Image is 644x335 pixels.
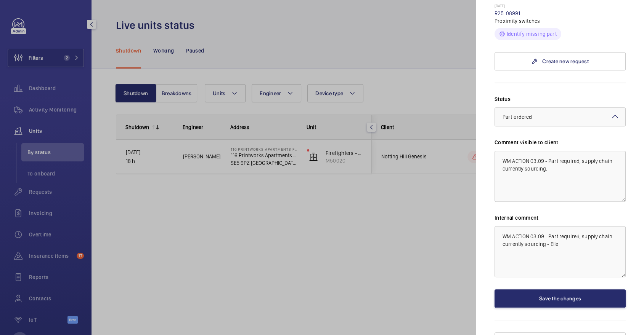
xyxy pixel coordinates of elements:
span: Part ordered [503,114,532,120]
button: Save the changes [495,289,626,308]
a: R25-08991 [495,10,520,16]
p: [DATE] [495,3,626,10]
p: Identify missing part [507,30,557,38]
a: Create new request [495,52,626,70]
p: Proximity switches [495,17,626,25]
label: Comment visible to client [495,139,626,146]
label: Internal comment [495,214,626,222]
label: Status [495,95,626,103]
